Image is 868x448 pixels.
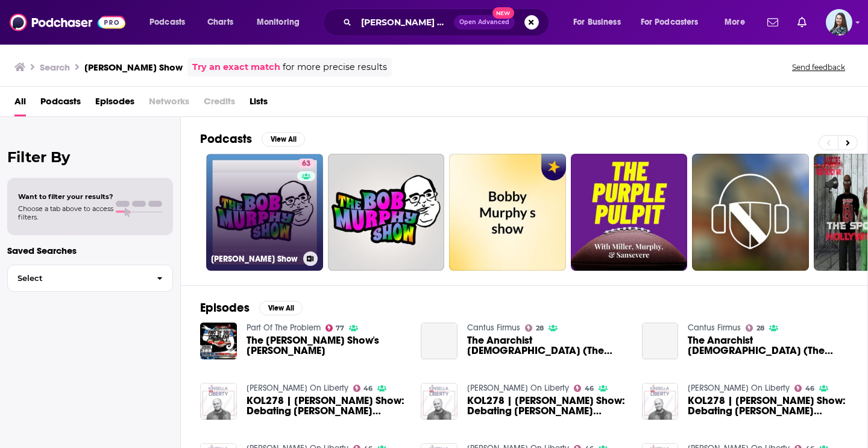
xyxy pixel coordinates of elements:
[247,383,348,393] a: Kinsella On Liberty
[794,385,814,392] a: 46
[467,396,627,416] a: KOL278 | Bob Murphy Show: Debating Hans Hoppe’s “Argumentation Ethics”
[688,335,848,356] span: The Anarchist [DEMOGRAPHIC_DATA] (The [PERSON_NAME] Show)
[467,335,627,356] a: The Anarchist Anabaptist (The Bob Murphy Show)
[259,301,303,315] button: View All
[247,396,407,416] a: KOL278 | Bob Murphy Show: Debating Hans Hoppe’s “Argumentation Ethics”
[716,13,760,32] button: open menu
[204,92,235,116] span: Credits
[763,12,783,33] a: Show notifications dropdown
[200,383,237,420] img: KOL278 | Bob Murphy Show: Debating Hans Hoppe’s “Argumentation Ethics”
[454,15,515,30] button: Open AdvancedNew
[525,324,544,332] a: 28
[207,14,233,31] span: Charts
[642,383,679,420] img: KOL278 | Bob Murphy Show: Debating Hans Hoppe’s “Argumentation Ethics”
[95,92,134,116] a: Episodes
[353,385,373,392] a: 46
[805,386,814,391] span: 46
[248,13,315,32] button: open menu
[40,92,81,116] a: Podcasts
[565,13,636,32] button: open menu
[793,12,811,33] a: Show notifications dropdown
[756,326,764,331] span: 28
[200,131,305,147] a: PodcastsView All
[585,386,594,391] span: 46
[250,92,268,116] a: Lists
[141,13,201,32] button: open menu
[746,324,764,332] a: 28
[826,9,852,36] button: Show profile menu
[826,9,852,36] img: User Profile
[536,326,544,331] span: 28
[7,265,173,292] button: Select
[826,9,852,36] span: Logged in as brookefortierpr
[363,386,373,391] span: 46
[467,323,520,333] a: Cantus Firmus
[10,11,125,34] img: Podchaser - Follow, Share and Rate Podcasts
[262,132,305,147] button: View All
[467,396,627,416] span: KOL278 | [PERSON_NAME] Show: Debating [PERSON_NAME] “Argumentation Ethics”
[641,14,699,31] span: For Podcasters
[40,62,70,73] h3: Search
[257,14,300,31] span: Monitoring
[200,13,241,32] a: Charts
[688,323,741,333] a: Cantus Firmus
[283,60,387,74] span: for more precise results
[247,396,407,416] span: KOL278 | [PERSON_NAME] Show: Debating [PERSON_NAME] “Argumentation Ethics”
[149,14,185,31] span: Podcasts
[688,335,848,356] a: The Anarchist Anabaptist (The Bob Murphy Show)
[247,335,407,356] span: The [PERSON_NAME] Show's [PERSON_NAME]
[302,158,310,170] span: 63
[492,7,514,19] span: New
[725,14,745,31] span: More
[688,383,790,393] a: Kinsella On Liberty
[247,335,407,356] a: The Bob Murphy Show's Bob Murphy
[788,62,849,72] button: Send feedback
[325,324,345,332] a: 77
[84,62,183,73] h3: [PERSON_NAME] Show
[297,159,315,168] a: 63
[149,92,189,116] span: Networks
[421,383,458,420] img: KOL278 | Bob Murphy Show: Debating Hans Hoppe’s “Argumentation Ethics”
[247,323,321,333] a: Part Of The Problem
[200,323,237,359] img: The Bob Murphy Show's Bob Murphy
[633,13,716,32] button: open menu
[192,60,280,74] a: Try an exact match
[421,323,458,359] a: The Anarchist Anabaptist (The Bob Murphy Show)
[7,245,173,256] p: Saved Searches
[14,92,26,116] a: All
[335,8,561,36] div: Search podcasts, credits, & more...
[467,383,569,393] a: Kinsella On Liberty
[200,131,252,147] h2: Podcasts
[211,254,298,264] h3: [PERSON_NAME] Show
[688,396,848,416] a: KOL278 | Bob Murphy Show: Debating Hans Hoppe’s “Argumentation Ethics”
[688,396,848,416] span: KOL278 | [PERSON_NAME] Show: Debating [PERSON_NAME] “Argumentation Ethics”
[356,13,454,32] input: Search podcasts, credits, & more...
[642,323,679,359] a: The Anarchist Anabaptist (The Bob Murphy Show)
[18,192,113,201] span: Want to filter your results?
[574,385,594,392] a: 46
[200,300,250,315] h2: Episodes
[459,19,509,25] span: Open Advanced
[18,204,113,221] span: Choose a tab above to access filters.
[573,14,621,31] span: For Business
[8,274,147,282] span: Select
[200,300,303,315] a: EpisodesView All
[206,154,323,271] a: 63[PERSON_NAME] Show
[7,148,173,166] h2: Filter By
[467,335,627,356] span: The Anarchist [DEMOGRAPHIC_DATA] (The [PERSON_NAME] Show)
[336,326,344,331] span: 77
